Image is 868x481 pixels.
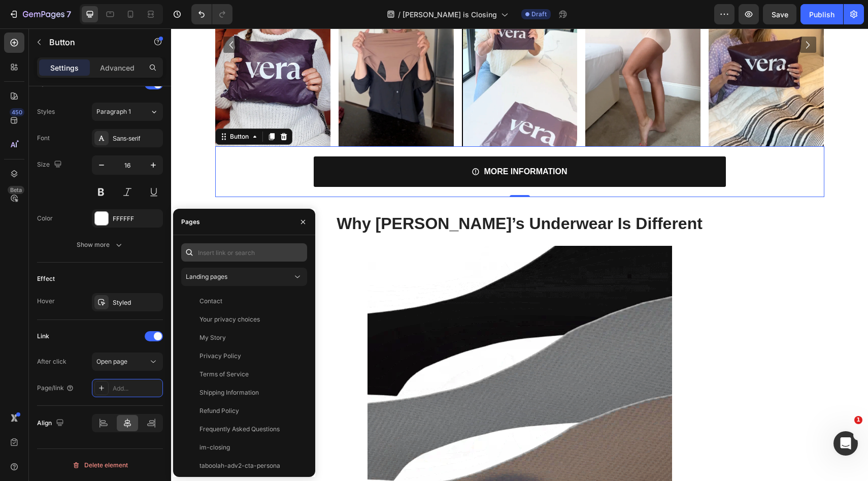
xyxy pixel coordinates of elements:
[37,297,55,306] div: Hover
[57,104,80,113] div: Button
[37,236,163,254] button: Show more
[772,10,788,19] span: Save
[403,9,497,20] span: [PERSON_NAME] is Closing
[181,268,307,286] button: Landing pages
[171,28,868,481] iframe: Design area
[37,416,66,430] div: Align
[199,443,230,452] div: im-closing
[800,4,843,24] button: Publish
[37,274,55,283] div: Effect
[165,186,531,204] strong: Why [PERSON_NAME]’s Underwear Is Different
[113,134,160,143] div: Sans-serif
[833,431,858,456] iframe: Intercom live chat
[4,4,76,24] button: 7
[199,406,239,415] div: Refund Policy
[96,358,127,365] span: Open page
[37,332,49,341] div: Link
[199,333,226,342] div: My Story
[37,214,53,223] div: Color
[37,158,64,172] div: Size
[49,36,136,48] p: Button
[37,383,74,393] div: Page/link
[199,388,259,397] div: Shipping Information
[186,273,227,280] span: Landing pages
[199,315,260,324] div: Your privacy choices
[313,139,396,147] strong: MORE INFORMATION
[854,416,862,424] span: 1
[199,351,241,361] div: Privacy Policy
[50,62,79,73] p: Settings
[199,425,280,434] div: Frequently Asked Questions
[113,384,160,393] div: Add...
[10,108,24,116] div: 450
[199,297,222,306] div: Contact
[37,134,50,143] div: Font
[77,240,124,250] div: Show more
[809,9,834,20] div: Publish
[8,186,24,194] div: Beta
[143,128,555,158] button: <p><strong>MORE INFORMATION</strong></p>
[763,4,796,24] button: Save
[199,461,280,470] div: taboolah-adv2-cta-persona
[37,107,55,116] div: Styles
[398,9,400,20] span: /
[113,214,160,223] div: FFFFFF
[92,352,163,371] button: Open page
[113,298,160,307] div: Styled
[92,103,163,121] button: Paragraph 1
[66,8,71,20] p: 7
[37,357,66,366] div: After click
[199,370,249,379] div: Terms of Service
[181,243,307,262] input: Insert link or search
[531,10,547,19] span: Draft
[191,4,232,24] div: Undo/Redo
[96,107,131,116] span: Paragraph 1
[100,62,135,73] p: Advanced
[629,8,645,24] button: Carousel Next Arrow
[181,217,200,227] div: Pages
[72,459,128,471] div: Delete element
[37,457,163,473] button: Delete element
